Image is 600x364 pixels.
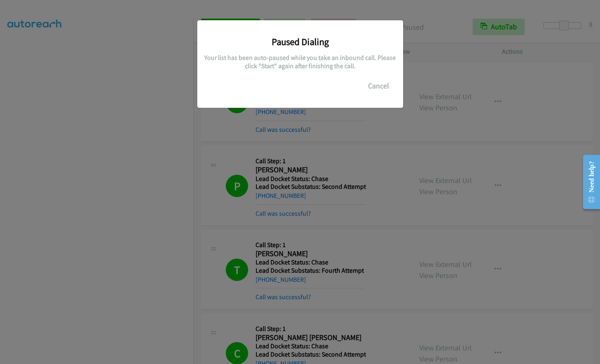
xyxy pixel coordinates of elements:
h5: Your list has been auto-paused while you take an inbound call. Please click "Start" again after f... [203,54,397,70]
iframe: Resource Center [576,149,600,215]
button: Cancel [360,78,397,94]
h3: Paused Dialing [203,36,397,48]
